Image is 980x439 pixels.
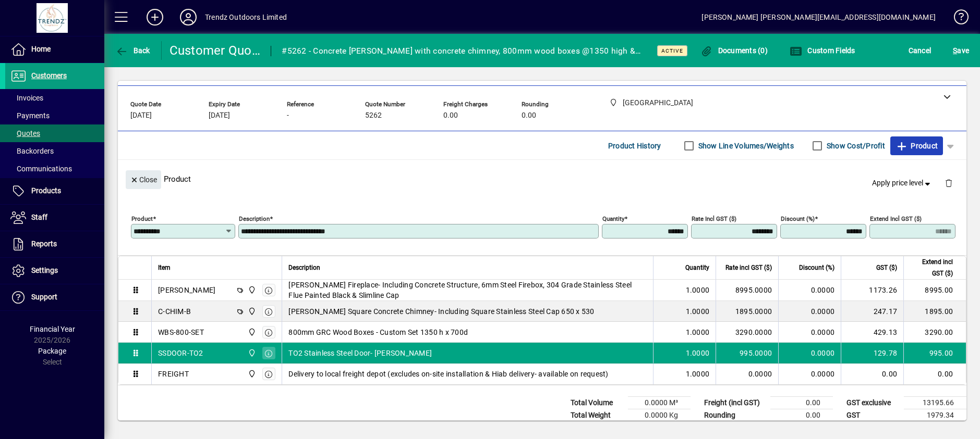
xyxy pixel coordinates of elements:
span: Staff [31,213,47,221]
button: Back [113,41,153,60]
td: Freight (incl GST) [699,397,770,409]
a: Reports [5,231,104,257]
div: Trendz Outdoors Limited [205,9,287,26]
span: TO2 Stainless Steel Door- [PERSON_NAME] [288,348,432,358]
mat-label: Product [131,215,153,222]
td: 0.00 [770,397,833,409]
td: 8995.00 [903,280,966,301]
span: [DATE] [209,111,230,120]
td: 0.0000 M³ [628,397,691,409]
a: Products [5,178,104,204]
span: Product History [608,137,661,154]
td: 0.0000 [778,322,841,343]
label: Show Cost/Profit [825,141,885,151]
span: Product [896,137,938,154]
mat-label: Extend incl GST ($) [870,215,922,222]
button: Delete [936,170,961,195]
button: Add [138,8,172,27]
span: - [287,111,289,120]
td: 0.0000 [778,343,841,363]
span: Payments [10,111,50,120]
span: Reports [31,240,57,248]
button: Cancel [906,41,934,60]
span: New Plymouth [245,347,257,359]
span: Package [38,347,66,355]
mat-label: Rate incl GST ($) [692,215,736,222]
span: Apply price level [872,178,933,189]
span: New Plymouth [245,306,257,317]
button: Save [950,41,972,60]
span: Item [158,262,171,273]
span: GST ($) [876,262,897,273]
div: [PERSON_NAME] [PERSON_NAME][EMAIL_ADDRESS][DOMAIN_NAME] [701,9,936,26]
span: [PERSON_NAME] Square Concrete Chimney- Including Square Stainless Steel Cap 650 x 530 [288,306,594,317]
td: GST exclusive [841,397,904,409]
td: 0.00 [903,363,966,384]
button: Product History [604,136,666,155]
span: S [953,46,957,55]
td: 0.00 [770,409,833,422]
span: Cancel [909,42,931,59]
span: Financial Year [30,325,75,333]
div: 8995.0000 [722,285,772,295]
a: Communications [5,160,104,178]
td: 13195.66 [904,397,966,409]
td: 3290.00 [903,322,966,343]
span: Extend incl GST ($) [910,256,953,279]
span: 1.0000 [686,348,710,358]
mat-label: Description [239,215,270,222]
span: Back [115,46,150,55]
div: WBS-800-SET [158,327,204,337]
span: Description [288,262,320,273]
button: Close [126,170,161,189]
div: FREIGHT [158,369,189,379]
mat-label: Discount (%) [781,215,815,222]
td: 0.0000 [778,363,841,384]
button: Product [890,136,943,155]
span: Custom Fields [790,46,855,55]
td: 0.0000 Kg [628,409,691,422]
td: Total Volume [565,397,628,409]
div: 0.0000 [722,369,772,379]
span: 5262 [365,111,382,120]
a: Settings [5,258,104,284]
td: 0.0000 [778,280,841,301]
span: 1.0000 [686,306,710,317]
td: 0.00 [841,363,903,384]
span: 1.0000 [686,369,710,379]
span: Settings [31,266,58,274]
td: GST [841,409,904,422]
mat-label: Quantity [602,215,624,222]
span: Home [31,45,51,53]
a: Quotes [5,124,104,142]
td: 129.78 [841,343,903,363]
span: Discount (%) [799,262,834,273]
label: Show Line Volumes/Weights [696,141,794,151]
span: Backorders [10,147,54,155]
span: New Plymouth [245,368,257,380]
span: Close [130,171,157,189]
span: Active [661,47,683,54]
span: New Plymouth [245,284,257,296]
span: Customers [31,71,67,80]
span: 0.00 [443,111,458,120]
button: Apply price level [868,174,937,193]
div: C-CHIM-B [158,306,191,317]
app-page-header-button: Delete [936,178,961,187]
span: Delivery to local freight depot (excludes on-site installation & Hiab delivery- available on requ... [288,369,608,379]
button: Custom Fields [787,41,858,60]
a: Payments [5,107,104,124]
span: [DATE] [130,111,152,120]
td: 247.17 [841,301,903,322]
span: Documents (0) [700,46,768,55]
span: Invoices [10,94,43,102]
button: Documents (0) [697,41,770,60]
div: Customer Quote [170,42,261,59]
span: ave [953,42,969,59]
div: [PERSON_NAME] [158,285,215,295]
td: Total Weight [565,409,628,422]
div: 3290.0000 [722,327,772,337]
span: Support [31,293,57,301]
a: Staff [5,205,104,231]
a: Invoices [5,89,104,107]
